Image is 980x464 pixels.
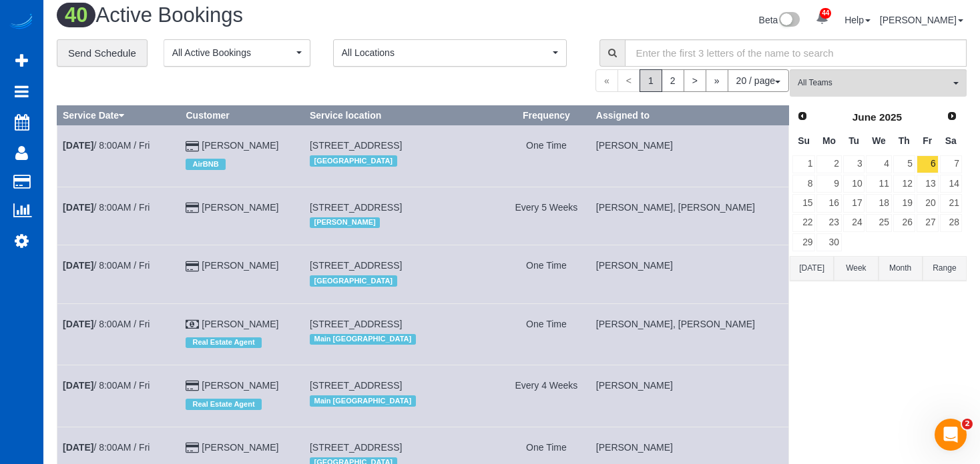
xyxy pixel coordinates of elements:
span: < [618,69,640,92]
b: [DATE] [63,202,93,213]
a: [DATE]/ 8:00AM / Fri [63,380,150,391]
td: Assigned to [590,125,788,187]
a: 11 [866,175,891,193]
td: Service location [304,303,502,365]
td: Schedule date [57,187,180,245]
div: Location [310,331,497,348]
a: 17 [843,194,865,212]
a: 26 [893,214,915,232]
td: Customer [180,125,304,187]
th: Service location [304,106,502,125]
a: 9 [816,175,841,193]
th: Customer [180,106,304,125]
div: Location [310,214,497,231]
span: June [852,111,877,123]
td: Frequency [503,187,591,245]
div: Location [310,152,497,169]
i: Credit Card Payment [186,381,199,391]
a: [DATE]/ 8:00AM / Fri [63,319,150,329]
i: Credit Card Payment [186,443,199,453]
span: [PERSON_NAME] [310,217,380,228]
a: 25 [866,214,891,232]
a: 16 [816,194,841,212]
td: Service location [304,125,502,187]
td: Customer [180,245,304,303]
a: 3 [843,155,865,173]
a: 28 [940,214,962,232]
td: Frequency [503,245,591,303]
a: Send Schedule [57,39,148,67]
a: 44 [809,4,835,33]
span: Prev [797,111,808,121]
span: [STREET_ADDRESS] [310,260,402,271]
td: Frequency [503,303,591,365]
a: [PERSON_NAME] [880,15,963,25]
span: All Locations [342,46,549,59]
span: Sunday [798,135,810,146]
a: 19 [893,194,915,212]
th: Frequency [503,106,591,125]
button: All Locations [333,39,567,67]
span: [STREET_ADDRESS] [310,442,402,453]
td: Service location [304,245,502,303]
span: All Active Bookings [172,46,293,59]
span: [STREET_ADDRESS] [310,140,402,151]
a: [PERSON_NAME] [202,140,278,151]
span: AirBNB [186,159,225,169]
span: [STREET_ADDRESS] [310,319,402,329]
td: Service location [304,365,502,427]
a: 24 [843,214,865,232]
a: [PERSON_NAME] [202,442,278,453]
ol: All Teams [790,69,967,90]
td: Assigned to [590,303,788,365]
a: 2 [816,155,841,173]
span: [GEOGRAPHIC_DATA] [310,155,397,166]
span: 40 [57,3,95,27]
a: 7 [940,155,962,173]
b: [DATE] [63,260,93,271]
a: 14 [940,175,962,193]
a: 30 [816,233,841,251]
span: Friday [923,135,932,146]
h1: Active Bookings [57,4,502,27]
a: » [706,69,728,92]
td: Schedule date [57,125,180,187]
a: Help [844,15,871,25]
i: Credit Card Payment [186,142,199,151]
a: 22 [792,214,815,232]
th: Service Date [57,106,180,125]
td: Assigned to [590,365,788,427]
b: [DATE] [63,380,93,391]
th: Assigned to [590,106,788,125]
td: Schedule date [57,365,180,427]
td: Schedule date [57,245,180,303]
td: Frequency [503,365,591,427]
td: Service location [304,187,502,245]
div: Location [310,392,497,409]
span: [STREET_ADDRESS] [310,380,402,391]
a: [PERSON_NAME] [202,202,278,213]
a: Beta [759,15,800,25]
iframe: Intercom live chat [935,419,967,451]
span: Thursday [899,135,910,146]
span: Saturday [945,135,957,146]
span: Real Estate Agent [186,399,261,409]
img: Automaid Logo [8,13,35,32]
b: [DATE] [63,319,93,329]
span: [GEOGRAPHIC_DATA] [310,275,397,286]
a: > [684,69,706,92]
a: 21 [940,194,962,212]
a: [DATE]/ 8:00AM / Fri [63,140,150,151]
a: 15 [792,194,815,212]
a: [PERSON_NAME] [202,260,278,271]
input: Enter the first 3 letters of the name to search [625,39,967,67]
a: 5 [893,155,915,173]
td: Assigned to [590,187,788,245]
a: [PERSON_NAME] [202,319,278,329]
button: Month [879,256,923,281]
a: 8 [792,175,815,193]
div: Location [310,272,497,289]
a: [DATE]/ 8:00AM / Fri [63,442,150,453]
